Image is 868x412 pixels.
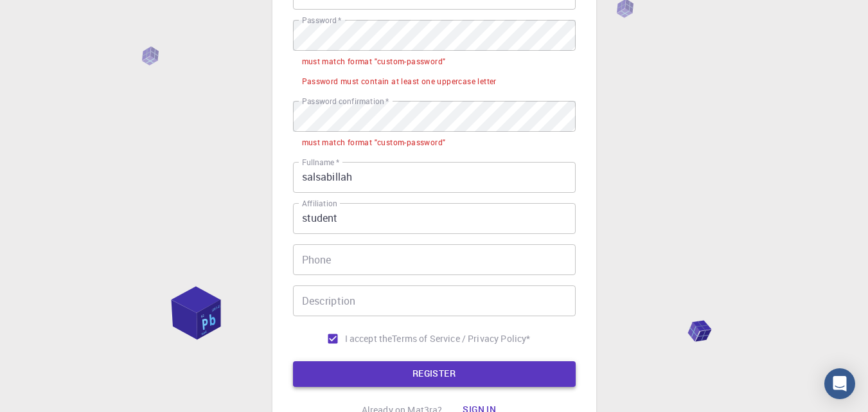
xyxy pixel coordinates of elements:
[293,361,576,387] button: REGISTER
[302,75,497,88] div: Password must contain at least one uppercase letter
[824,368,855,399] div: Open Intercom Messenger
[302,136,446,149] div: must match format "custom-password"
[392,332,530,345] p: Terms of Service / Privacy Policy *
[302,55,446,68] div: must match format "custom-password"
[392,332,530,345] a: Terms of Service / Privacy Policy*
[302,96,389,107] label: Password confirmation
[302,15,341,26] label: Password
[302,198,337,209] label: Affiliation
[345,332,393,345] span: I accept the
[302,157,339,168] label: Fullname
